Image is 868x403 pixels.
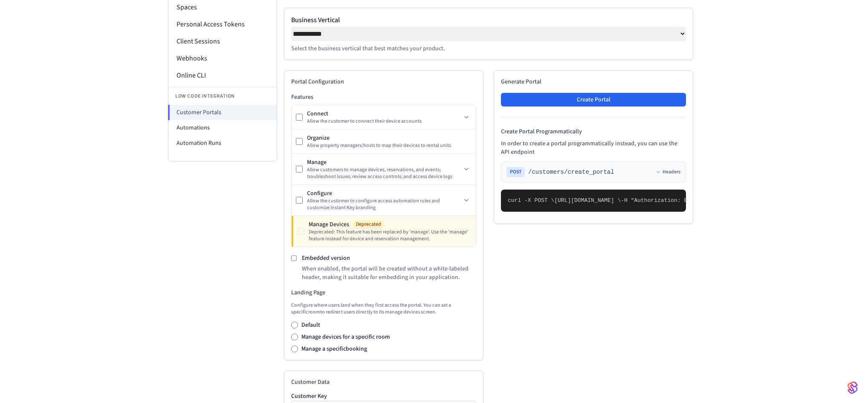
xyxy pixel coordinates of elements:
[168,120,277,135] li: Automations
[307,134,472,142] div: Organize
[168,87,277,105] li: Low Code Integration
[291,393,476,399] label: Customer Key
[501,78,686,86] h2: Generate Portal
[168,67,277,84] li: Online CLI
[307,158,461,167] div: Manage
[301,345,367,353] label: Manage a specific booking
[302,254,350,262] label: Embedded version
[309,229,472,242] div: Deprecated: This feature has been replaced by 'manage'. Use the 'manage' feature instead for devi...
[309,220,472,229] div: Manage Devices
[301,333,390,341] label: Manage devices for a specific room
[291,288,476,297] h3: Landing Page
[528,168,614,176] span: /customers/create_portal
[307,167,461,180] div: Allow customers to manage devices, reservations, and events; troubleshoot issues; review access c...
[307,118,461,125] div: Allow the customer to connect their device accounts
[291,302,476,316] p: Configure where users land when they first access the portal. You can set a specific room to redi...
[291,378,476,386] h2: Customer Data
[621,197,780,204] span: -H "Authorization: Bearer seam_api_key_123456" \
[848,381,858,394] img: SeamLogoGradient.69752ec5.svg
[168,33,277,50] li: Client Sessions
[168,50,277,67] li: Webhooks
[307,109,461,118] div: Connect
[307,198,461,211] div: Allow the customer to configure access automation rules and customize Instant Key branding
[508,197,554,204] span: curl -X POST \
[168,16,277,33] li: Personal Access Tokens
[353,220,385,229] span: Deprecated
[291,15,686,25] label: Business Vertical
[302,265,476,282] p: When enabled, the portal will be created without a white-labeled header, making it suitable for e...
[291,44,686,53] p: Select the business vertical that best matches your product.
[506,167,525,177] span: POST
[307,142,472,149] div: Allow property managers/hosts to map their devices to rental units
[291,78,476,86] h2: Portal Configuration
[501,139,686,156] p: In order to create a portal programmatically instead, you can use the API endpoint
[554,197,621,204] span: [URL][DOMAIN_NAME] \
[501,93,686,107] button: Create Portal
[307,189,461,198] div: Configure
[501,127,686,136] h4: Create Portal Programmatically
[168,135,277,151] li: Automation Runs
[291,93,476,101] h3: Features
[301,321,320,329] label: Default
[656,169,680,176] button: Headers
[168,105,277,120] li: Customer Portals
